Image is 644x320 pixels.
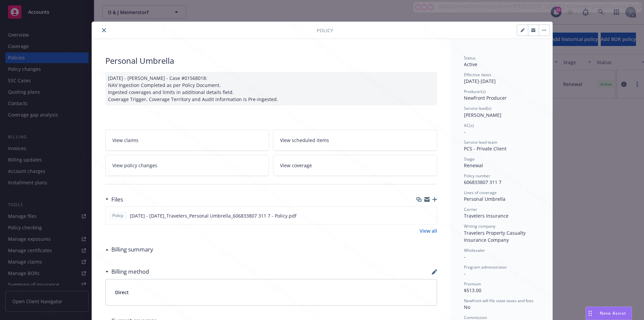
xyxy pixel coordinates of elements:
span: Policy number [464,173,490,179]
span: PCS - Private Client [464,145,506,152]
a: View coverage [273,155,437,176]
span: Wholesaler [464,247,485,253]
span: Service lead(s) [464,105,491,111]
span: Service lead team [464,139,497,145]
span: View coverage [280,162,312,169]
div: Direct [106,279,437,305]
span: Policy [317,27,333,34]
div: Drag to move [586,307,594,320]
button: download file [417,212,423,219]
button: close [100,26,108,34]
span: 606833807 311 7 [464,179,501,185]
div: Personal Umbrella [105,55,437,66]
div: [DATE] - [DATE] [464,72,539,85]
span: Active [464,61,477,67]
span: - [464,129,466,135]
span: Travelers Property Casualty Insurance Company [464,230,527,243]
a: View claims [105,130,269,151]
span: Newfront Producer [464,95,507,101]
span: Carrier [464,207,477,212]
span: Premium [464,281,481,287]
span: No [464,304,470,310]
span: $513.00 [464,287,481,293]
span: Program administrator [464,264,507,270]
span: Policy [111,213,124,219]
button: preview file [428,212,434,219]
span: - [464,270,466,277]
span: Personal Umbrella [464,196,505,202]
span: Producer(s) [464,89,486,94]
span: Writing company [464,223,495,229]
div: [DATE] - [PERSON_NAME] - Case #01568018: NAV Ingestion Completed as per Policy Document. Ingested... [105,72,437,105]
h3: Files [111,195,123,204]
span: Status [464,55,476,61]
span: Stage [464,156,475,162]
a: View scheduled items [273,130,437,151]
h3: Billing method [111,267,149,276]
div: Billing summary [105,245,153,254]
a: View policy changes [105,155,269,176]
span: - [464,254,466,260]
span: [DATE] - [DATE]_Travelers_Personal Umbrella_606833807 311 7 - Policy.pdf [130,212,297,219]
h3: Billing summary [111,245,153,254]
span: Newfront will file state taxes and fees [464,298,534,304]
span: Renewal [464,162,483,169]
span: Travelers Insurance [464,213,508,219]
span: View scheduled items [280,137,329,144]
span: View claims [112,137,139,144]
button: Nova Assist [586,307,632,320]
span: AC(s) [464,123,474,128]
span: [PERSON_NAME] [464,112,501,118]
div: Files [105,195,123,204]
a: View all [420,227,437,234]
span: Lines of coverage [464,190,497,195]
div: Billing method [105,267,149,276]
span: Effective dates [464,72,491,78]
span: View policy changes [112,162,157,169]
span: Nova Assist [600,310,626,316]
